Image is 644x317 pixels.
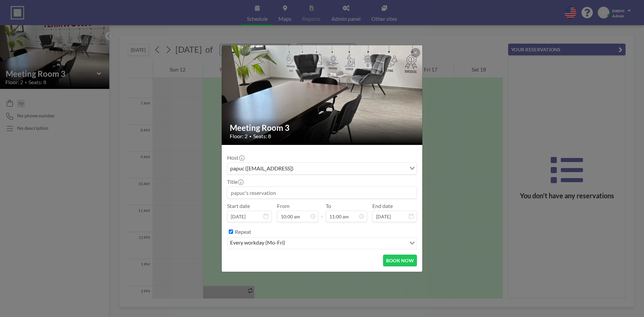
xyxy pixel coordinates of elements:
h2: Meeting Room 3 [230,123,415,133]
label: End date [372,203,393,209]
label: Host [227,154,244,161]
span: • [249,134,252,139]
span: every workday (Mo-Fri) [229,239,286,248]
span: - [321,205,323,220]
span: Seats: 8 [253,133,271,140]
div: Search for option [227,163,417,174]
input: papuc's reservation [227,187,417,198]
label: Repeat [235,228,251,235]
input: Search for option [287,239,406,248]
span: papuc ([EMAIL_ADDRESS]) [229,164,295,173]
label: Start date [227,203,250,209]
label: Title [227,178,243,185]
label: To [326,203,331,209]
label: From [277,203,289,209]
input: Search for option [296,164,406,173]
button: BOOK NOW [383,255,417,266]
div: Search for option [227,237,417,249]
span: Floor: 2 [230,133,248,140]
